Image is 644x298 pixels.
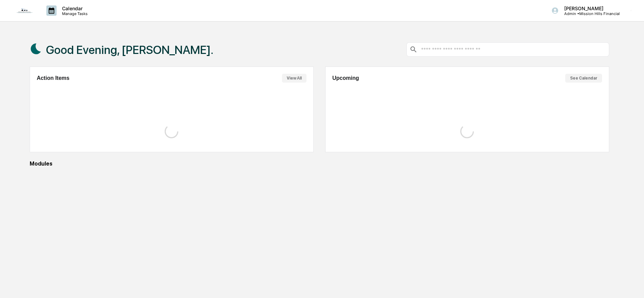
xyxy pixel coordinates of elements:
p: [PERSON_NAME] [559,5,620,11]
p: Manage Tasks [57,11,91,16]
button: View All [282,74,306,83]
h2: Upcoming [332,75,359,81]
h1: Good Evening, [PERSON_NAME]. [46,43,213,57]
p: Calendar [57,5,91,11]
h2: Action Items [37,75,70,81]
p: Admin • Mission Hills Financial [559,11,620,16]
button: See Calendar [565,74,602,83]
div: Modules [30,160,609,167]
img: logo [16,8,33,13]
